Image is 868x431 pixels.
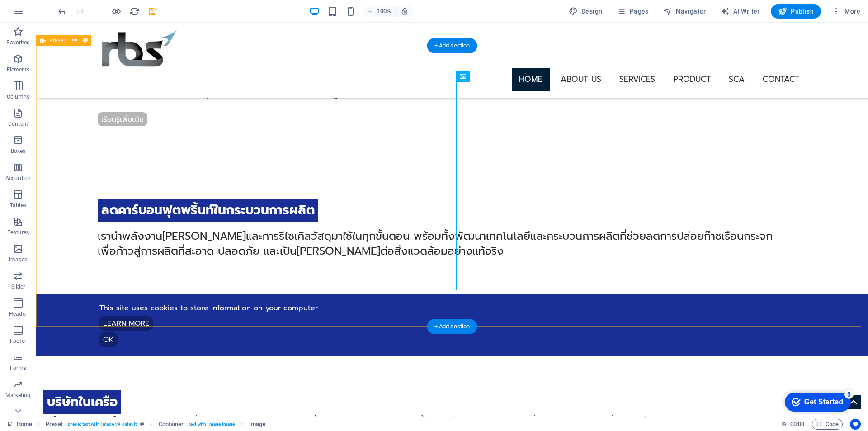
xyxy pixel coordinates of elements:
span: : [797,421,798,427]
p: Marketing [5,392,30,399]
p: Tables [10,202,26,209]
i: Save (Ctrl+S) [147,6,158,17]
h6: Session time [781,419,805,430]
i: On resize automatically adjust zoom level to fit chosen device. [401,7,409,15]
span: Click to select. Double-click to edit [249,419,265,430]
p: Features [7,229,29,236]
button: Code [812,419,843,430]
i: This element is a customizable preset [140,422,144,426]
p: Elements [7,66,30,73]
div: 5 [67,2,76,11]
button: 100% [363,6,396,17]
p: Images [9,256,28,263]
div: Get Started [27,10,66,18]
p: Slider [11,283,25,290]
button: Navigator [660,4,710,19]
div: Design (Ctrl+Alt+Y) [565,4,606,19]
p: Favorites [6,39,29,46]
p: Forms [10,365,26,372]
button: reload [129,6,140,17]
span: Preset [49,38,65,43]
div: Get Started 5 items remaining, 0% complete [7,5,73,24]
span: . preset-text-with-image-v4-default [66,419,137,430]
p: Accordion [5,175,31,182]
span: Click to select. Double-click to edit [159,419,184,430]
p: Footer [10,337,26,345]
button: Publish [771,4,821,19]
p: Columns [7,93,29,100]
button: Usercentrics [850,419,861,430]
div: + Add section [427,319,477,334]
span: More [832,7,860,16]
i: Undo: Change text (Ctrl+Z) [57,6,67,17]
div: + Add section [427,38,477,53]
span: Design [569,7,603,16]
button: Pages [613,4,652,19]
button: AI Writer [717,4,764,19]
span: AI Writer [721,7,760,16]
span: . text-with-image-image [187,419,235,430]
i: Reload page [129,6,140,17]
span: Click to select. Double-click to edit [46,419,63,430]
a: Click to cancel selection. Double-click to open Pages [7,419,32,430]
span: Navigator [663,7,706,16]
button: More [828,4,864,19]
p: Header [9,310,27,317]
p: Content [8,120,28,128]
p: Boxes [11,147,26,155]
nav: breadcrumb [46,419,266,430]
span: Code [816,419,839,430]
button: Design [565,4,606,19]
button: undo [57,6,67,17]
span: Pages [617,7,648,16]
button: save [147,6,158,17]
span: Publish [778,7,814,16]
span: 00 00 [790,419,804,430]
h6: 100% [377,6,392,17]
